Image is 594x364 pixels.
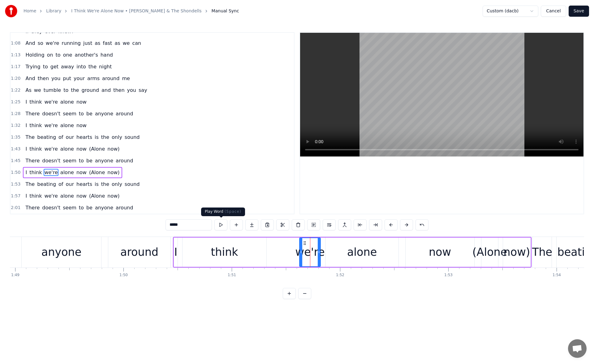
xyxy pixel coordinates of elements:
span: of [58,181,64,188]
span: anyone [94,157,114,164]
span: alone [60,122,75,129]
span: The [25,181,35,188]
span: night [98,63,112,70]
span: The [25,134,35,141]
span: 1:25 [11,99,20,105]
span: I [25,98,28,105]
span: now [76,122,87,129]
span: now [76,98,87,105]
span: hand [100,51,114,58]
span: of [58,134,64,141]
span: the [101,134,110,141]
span: now) [107,192,120,199]
span: to [78,110,84,117]
span: our [65,181,75,188]
span: around [115,157,134,164]
span: is [94,134,99,141]
span: as [114,40,121,47]
div: now) [504,244,530,260]
span: 1:28 [11,111,20,117]
span: to [63,87,69,94]
span: 1:35 [11,134,20,140]
span: 1:45 [11,158,20,164]
span: around [115,110,134,117]
span: now) [107,145,120,152]
div: we're [295,244,325,260]
span: your [73,75,85,82]
span: 1:22 [11,87,20,93]
span: (Alone [88,145,105,152]
div: (Alone [472,244,507,260]
div: alone [347,244,377,260]
span: I [25,192,28,199]
span: Manual Sync [212,8,239,14]
span: 1:57 [11,193,20,199]
span: we're [44,192,58,199]
span: away [60,63,75,70]
span: we're [44,98,58,105]
span: another's [74,51,98,58]
div: 1:51 [228,273,236,278]
span: think [29,192,42,199]
span: fast [102,40,113,47]
div: around [120,244,158,260]
span: alone [60,192,75,199]
span: you [127,87,137,94]
button: Cancel [541,6,566,17]
div: 1:52 [336,273,344,278]
span: 1:13 [11,52,20,58]
img: youka [5,5,17,17]
span: There [25,110,40,117]
span: to [42,63,49,70]
span: seem [62,110,77,117]
span: doesn't [41,110,61,117]
div: 1:54 [553,273,561,278]
span: the [70,87,80,94]
span: to [55,51,61,58]
span: I [25,169,28,176]
span: arms [87,75,100,82]
span: and [101,87,111,94]
span: the [88,63,97,70]
button: Save [569,6,589,17]
div: anyone [41,244,81,260]
span: tumble [43,87,62,94]
span: we're [44,145,58,152]
span: the [101,181,110,188]
a: Library [46,8,61,14]
span: say [138,87,148,94]
span: can [131,40,142,47]
span: be [86,110,93,117]
span: 1:08 [11,40,20,46]
span: 1:17 [11,64,20,70]
span: 1:43 [11,146,20,152]
span: get [50,63,59,70]
span: put [62,75,72,82]
span: now [76,192,87,199]
span: we're [45,40,60,47]
span: Holding [25,51,45,58]
span: then [113,87,125,94]
span: sound [124,181,140,188]
span: on [46,51,54,58]
span: There [25,157,40,164]
span: alone [60,145,75,152]
span: we're [44,122,58,129]
div: 1:53 [444,273,453,278]
span: only [111,181,123,188]
span: hearts [76,134,93,141]
span: beating [37,181,57,188]
span: is [94,181,99,188]
span: you [51,75,61,82]
span: into [76,63,87,70]
span: seem [62,157,77,164]
span: hearts [76,181,93,188]
span: only [111,134,123,141]
span: think [29,98,42,105]
span: 1:50 [11,169,20,176]
span: There [25,204,40,211]
span: as [94,40,101,47]
span: 1:53 [11,181,20,187]
span: sound [124,134,140,141]
span: I [25,145,28,152]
